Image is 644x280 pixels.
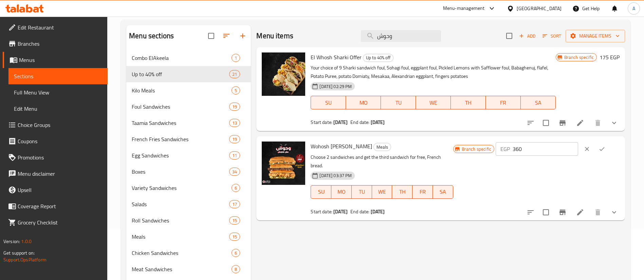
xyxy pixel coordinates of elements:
[3,255,47,264] a: Support.OpsPlatform
[554,115,571,131] button: Branch-specific-item
[375,187,390,197] span: WE
[3,166,108,182] a: Menu disclaimer
[334,187,349,197] span: MO
[232,184,240,192] div: items
[433,185,453,199] button: SA
[395,187,410,197] span: TH
[229,71,240,78] span: 21
[126,147,251,164] div: Egg Sandwiches11
[361,30,441,42] input: search
[517,5,562,12] div: [GEOGRAPHIC_DATA]
[600,52,620,62] h6: 175 EGP
[314,98,343,108] span: SU
[523,98,553,108] span: SA
[311,141,372,151] span: Wohosh [PERSON_NAME]
[541,31,563,41] button: Sort
[232,55,240,61] span: 1
[311,96,346,109] button: SU
[132,103,229,111] span: Foul Sandwiches
[126,180,251,196] div: Variety Sandwiches6
[132,151,229,159] div: Egg Sandwiches
[311,185,331,199] button: SU
[632,5,635,12] span: A
[229,70,240,78] div: items
[132,119,229,127] span: Taamia Sandwiches
[3,249,35,257] span: Get support on:
[18,186,102,194] span: Upsell
[232,54,240,62] div: items
[126,50,251,66] div: Combo ElAkeela1
[381,96,416,109] button: TU
[3,237,20,246] span: Version:
[129,31,174,41] h2: Menu sections
[229,169,240,175] span: 34
[18,23,102,31] span: Edit Restaurant
[516,31,538,41] span: Add item
[459,146,494,152] span: Branch specific
[232,249,240,257] div: items
[229,216,240,224] div: items
[256,31,293,41] h2: Menu items
[132,86,232,94] div: Kilo Meals
[522,204,539,220] button: sort-choices
[262,142,305,185] img: Wohosh Mesh Fankosh
[132,249,232,257] span: Chicken Sandwiches
[8,101,108,117] a: Edit Menu
[566,30,625,42] button: Manage items
[229,152,240,159] span: 11
[14,88,102,96] span: Full Menu View
[317,83,354,90] span: [DATE] 02:29 PM
[18,170,102,178] span: Menu disclaimer
[3,36,108,52] a: Branches
[579,142,594,156] button: clear
[436,187,450,197] span: SA
[229,234,240,240] span: 15
[363,54,393,62] div: Up to 40% off
[21,237,32,246] span: 1.0.0
[521,96,556,109] button: SA
[415,187,430,197] span: FR
[126,245,251,261] div: Chicken Sandwiches6
[126,212,251,229] div: Roll Sandwiches15
[18,137,102,145] span: Coupons
[333,118,348,127] b: [DATE]
[513,142,578,156] input: Please enter price
[3,52,108,68] a: Menus
[14,72,102,80] span: Sections
[126,196,251,212] div: Salads17
[3,117,108,133] a: Choice Groups
[311,153,453,170] p: Choose 2 sandwiches and get the third sandwich for free, French bread.
[371,207,385,216] b: [DATE]
[454,98,483,108] span: TH
[18,121,102,129] span: Choice Groups
[311,207,332,216] span: Start date:
[539,116,553,130] span: Select to update
[126,164,251,180] div: Boxes34
[126,66,251,82] div: Up to 40% off21
[18,218,102,227] span: Grocery Checklist
[232,87,240,94] span: 5
[311,118,332,127] span: Start date:
[571,32,620,40] span: Manage items
[229,217,240,224] span: 15
[489,98,518,108] span: FR
[350,118,369,127] span: End date:
[363,54,393,62] span: Up to 40% off
[333,207,348,216] b: [DATE]
[3,198,108,214] a: Coverage Report
[229,233,240,241] div: items
[132,265,232,273] span: Meat Sandwiches
[317,172,354,179] span: [DATE] 03:37 PM
[229,119,240,127] div: items
[204,29,218,43] span: Select all sections
[132,233,229,241] span: Meals
[486,96,521,109] button: FR
[350,207,369,216] span: End date:
[132,168,229,176] span: Boxes
[606,115,622,131] button: show more
[502,29,516,43] span: Select section
[14,105,102,113] span: Edit Menu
